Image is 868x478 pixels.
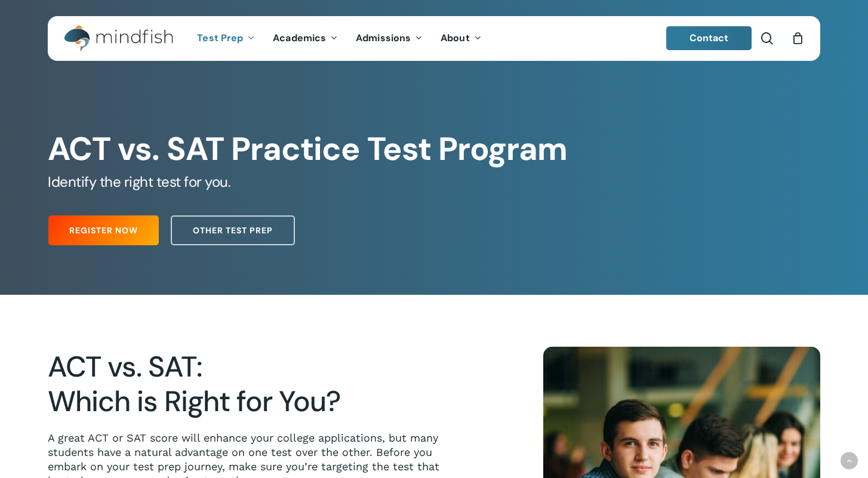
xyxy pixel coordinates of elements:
[347,33,432,44] a: Admissions
[432,33,491,44] a: About
[441,32,470,44] span: About
[69,224,138,236] span: Register Now
[48,130,820,168] h1: ACT vs. SAT Practice Test Program
[48,172,820,192] h5: Identify the right test for you.
[666,26,752,50] a: Contact
[264,33,347,44] a: Academics
[188,16,490,61] nav: Main Menu
[791,32,804,45] a: Cart
[48,16,820,61] header: Main Menu
[48,215,159,245] a: Register Now
[188,33,264,44] a: Test Prep
[356,32,411,44] span: Admissions
[690,32,729,44] span: Contact
[273,32,326,44] span: Academics
[598,390,851,461] iframe: Chatbot
[48,350,460,419] h2: ACT vs. SAT: Which is Right for You?
[171,215,295,245] a: Other Test Prep
[193,224,273,236] span: Other Test Prep
[197,32,243,44] span: Test Prep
